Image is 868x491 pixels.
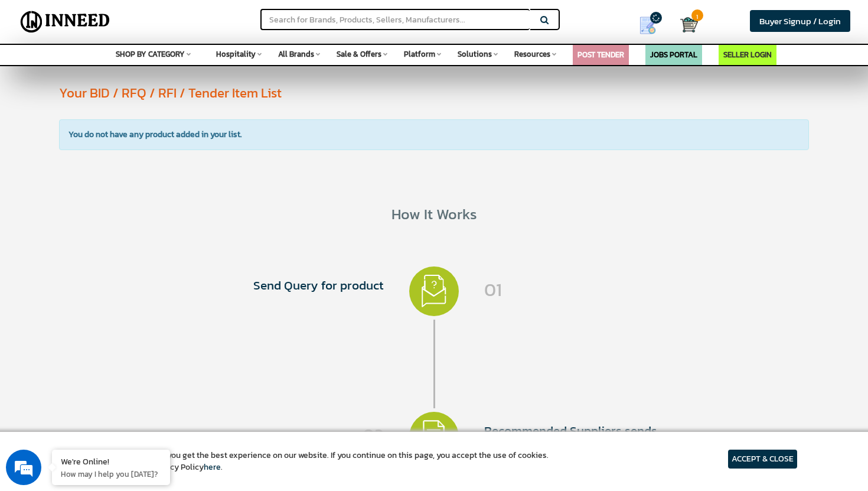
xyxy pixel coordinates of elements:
div: We're Online! [61,456,161,467]
span: SHOP BY CATEGORY [116,48,185,60]
span: Send Query for product [184,277,384,294]
p: You do not have any product added in your list. [59,119,809,150]
span: All Brands [278,48,314,60]
span: 02 [184,422,384,448]
span: 1 [691,9,703,21]
img: Show My Quotes [639,17,657,34]
article: ACCEPT & CLOSE [728,450,797,469]
span: Resources [514,48,550,60]
div: Your BID / RFQ / RFI / Tender Item List [59,83,851,102]
a: Buyer Signup / Login [750,10,850,32]
a: SELLER LOGIN [723,49,772,60]
span: Hospitality [216,48,256,60]
span: Sale & Offers [337,48,381,60]
a: here [204,461,221,473]
span: Recommended Suppliers sends quotation [484,422,684,457]
div: How It Works [17,203,850,225]
span: Buyer Signup / Login [759,14,841,28]
img: Inneed.Market [16,7,115,37]
input: Search for Brands, Products, Sellers, Manufacturers... [260,9,530,30]
article: We use cookies to ensure you get the best experience on our website. If you continue on this page... [71,450,549,473]
a: JOBS PORTAL [650,49,697,60]
img: 2.svg [409,412,459,462]
p: How may I help you today? [61,469,161,479]
a: POST TENDER [577,49,624,60]
img: Cart [680,16,698,34]
span: Solutions [458,48,492,60]
span: Platform [404,48,435,60]
a: Cart 1 [680,12,689,38]
span: 01 [484,277,684,303]
a: my Quotes [624,12,680,39]
img: 1.svg [409,266,459,317]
